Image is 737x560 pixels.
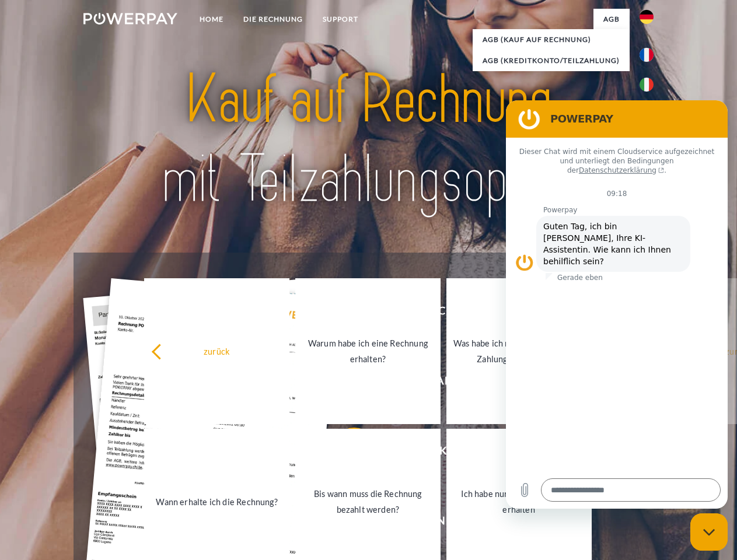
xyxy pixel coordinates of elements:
[111,56,626,223] img: title-powerpay_de.svg
[453,486,585,517] div: Ich habe nur eine Teillieferung erhalten
[453,335,585,367] div: Was habe ich noch offen, ist meine Zahlung eingegangen?
[593,9,630,30] a: agb
[690,513,728,551] iframe: Schaltfläche zum Öffnen des Messaging-Fensters; Konversation läuft
[640,48,654,62] img: fr
[233,9,313,30] a: DIE RECHNUNG
[151,494,282,509] div: Wann erhalte ich die Rechnung?
[640,78,654,92] img: it
[473,29,630,50] a: AGB (Kauf auf Rechnung)
[313,9,368,30] a: SUPPORT
[640,10,654,24] img: de
[190,9,233,30] a: Home
[473,50,630,71] a: AGB (Kreditkonto/Teilzahlung)
[302,335,434,367] div: Warum habe ich eine Rechnung erhalten?
[83,13,177,24] img: logo-powerpay-white.svg
[506,100,728,509] iframe: Messaging-Fenster
[446,278,592,424] a: Was habe ich noch offen, ist meine Zahlung eingegangen?
[151,343,282,359] div: zurück
[302,486,434,517] div: Bis wann muss die Rechnung bezahlt werden?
